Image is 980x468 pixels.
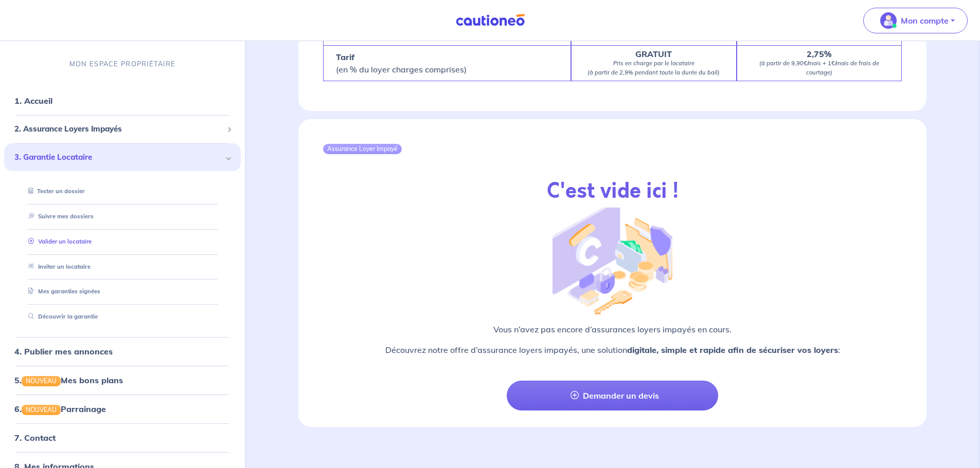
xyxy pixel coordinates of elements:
[4,143,241,172] div: 3. Garantie Locataire
[14,96,52,106] a: 1. Accueil
[361,344,865,356] p: Découvrez notre offre d’assurance loyers impayés, une solution :
[627,345,838,355] strong: digitale, simple et rapide afin de sécuriser vos loyers
[452,14,529,27] img: Cautioneo
[14,375,123,385] a: 5.NOUVEAUMes bons plans
[880,12,897,29] img: illu_account_valid_menu.svg
[4,399,241,419] div: 6.NOUVEAUParrainage
[807,49,831,59] strong: 2,75%
[4,427,241,448] div: 7. Contact
[24,288,100,295] a: Mes garanties signées
[14,433,56,443] a: 7. Contact
[24,213,94,220] a: Suivre mes dossiers
[24,238,92,245] a: Valider un locataire
[24,263,91,270] a: Inviter un locataire
[16,308,228,325] div: Découvrir la garantie
[24,188,85,195] a: Tester un dossier
[361,323,865,335] p: Vous n’avez pas encore d’assurances loyers impayés en cours.
[4,119,241,139] div: 2. Assurance Loyers Impayés
[4,341,241,362] div: 4. Publier mes annonces
[901,14,949,27] p: Mon compte
[635,49,672,59] strong: GRATUIT
[553,199,672,315] img: illu_empty_gli.png
[323,144,402,154] div: Assurance Loyer Impayé
[24,313,98,320] a: Découvrir la garantie
[16,283,228,300] div: Mes garanties signées
[16,183,228,200] div: Tester un dossier
[336,51,467,76] p: (en % du loyer charges comprises)
[14,123,223,135] span: 2. Assurance Loyers Impayés
[336,52,354,62] strong: Tarif
[759,60,879,76] em: (à partir de 9,90€/mois + 1€/mois de frais de courtage)
[547,179,679,203] h2: C'est vide ici !
[16,208,228,225] div: Suivre mes dossiers
[14,404,106,414] a: 6.NOUVEAUParrainage
[507,381,718,410] a: Demander un devis
[4,370,241,390] div: 5.NOUVEAUMes bons plans
[14,152,223,163] span: 3. Garantie Locataire
[4,90,241,111] div: 1. Accueil
[16,233,228,250] div: Valider un locataire
[16,258,228,275] div: Inviter un locataire
[14,346,113,357] a: 4. Publier mes annonces
[69,59,175,69] p: MON ESPACE PROPRIÉTAIRE
[863,8,968,33] button: illu_account_valid_menu.svgMon compte
[587,60,720,76] em: Pris en charge par le locataire (à partir de 2,9% pendant toute la durée du bail)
